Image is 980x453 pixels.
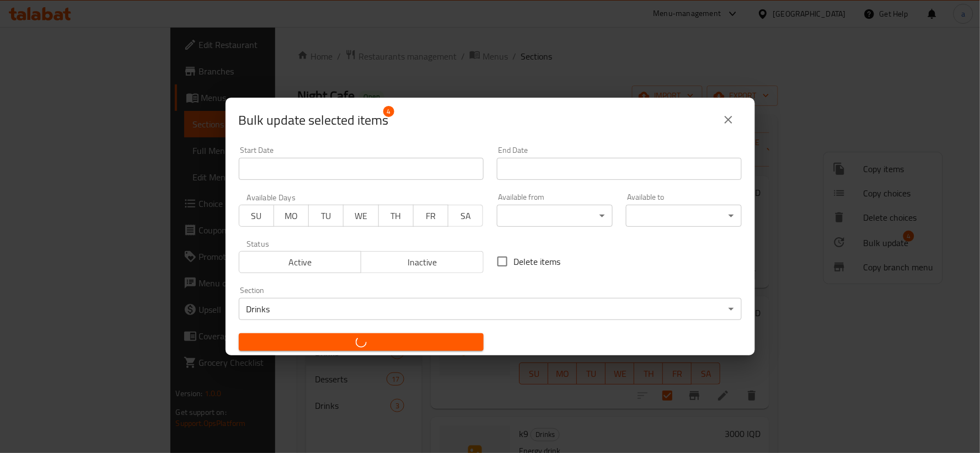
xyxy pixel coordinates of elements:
div: ​ [497,205,613,227]
div: Drinks [239,298,742,320]
span: WE [348,208,374,224]
button: Inactive [361,251,484,273]
span: Selected items count [239,111,389,129]
button: SA [448,205,483,227]
span: 4 [383,106,394,117]
span: MO [279,208,304,224]
span: TH [383,208,409,224]
span: Inactive [366,254,479,270]
button: close [715,106,742,133]
button: Active [239,251,362,273]
span: FR [418,208,444,224]
span: Delete items [514,255,561,268]
button: TU [308,205,344,227]
button: WE [343,205,378,227]
div: ​ [626,205,742,227]
span: TU [313,208,339,224]
span: SU [244,208,270,224]
button: SU [239,205,274,227]
button: TH [378,205,414,227]
span: SA [453,208,479,224]
button: FR [413,205,448,227]
button: MO [274,205,309,227]
span: Active [244,254,357,270]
